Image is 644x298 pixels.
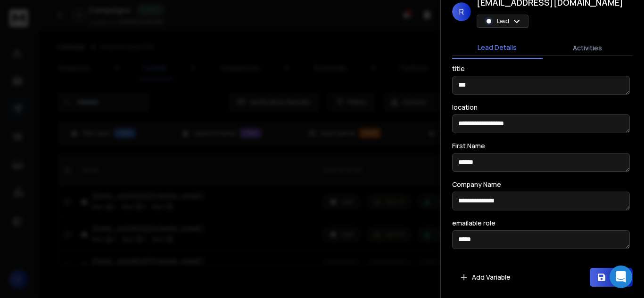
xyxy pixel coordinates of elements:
[543,38,633,58] button: Activities
[452,143,485,149] label: First Name
[452,220,495,226] label: emailable role
[452,37,543,59] button: Lead Details
[452,2,471,21] span: R
[610,266,632,288] div: Open Intercom Messenger
[452,268,518,287] button: Add Variable
[452,181,501,188] label: Company Name
[497,17,509,25] p: Lead
[452,104,478,111] label: location
[452,65,465,72] label: title
[590,268,633,287] button: Save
